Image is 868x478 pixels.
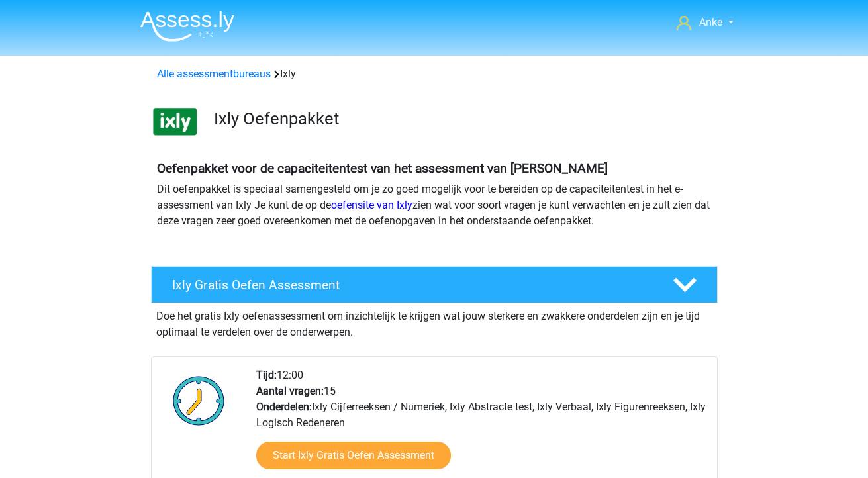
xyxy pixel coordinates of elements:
[166,367,232,434] img: Klok
[151,303,718,340] div: Doe het gratis Ixly oefenassessment om inzichtelijk te krijgen wat jouw sterkere en zwakkere onde...
[157,68,271,80] a: Alle assessmentbureaus
[214,109,707,129] h3: Ixly Oefenpakket
[157,161,608,176] b: Oefenpakket voor de capaciteitentest van het assessment van [PERSON_NAME]
[256,369,277,381] b: Tijd:
[699,16,722,28] span: Anke
[256,401,312,413] b: Onderdelen:
[157,181,712,229] p: Dit oefenpakket is speciaal samengesteld om je zo goed mogelijk voor te bereiden op de capaciteit...
[671,15,738,30] a: Anke
[146,266,723,303] a: Ixly Gratis Oefen Assessment
[152,66,717,82] div: Ixly
[256,385,324,397] b: Aantal vragen:
[152,98,199,145] img: ixly.png
[331,199,412,211] a: oefensite van Ixly
[256,442,451,469] a: Start Ixly Gratis Oefen Assessment
[140,11,234,42] img: Assessly
[172,277,651,293] h4: Ixly Gratis Oefen Assessment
